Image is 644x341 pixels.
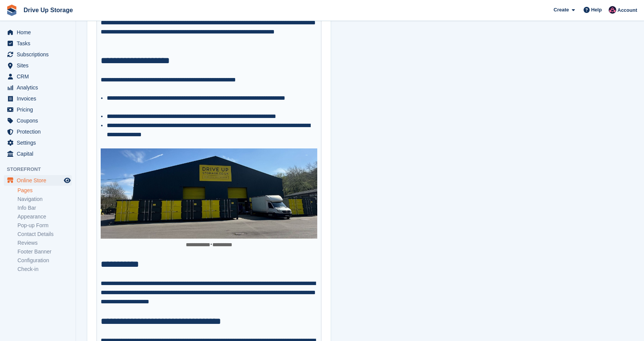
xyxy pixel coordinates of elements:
[6,5,17,16] img: stora-icon-8386f47178a22dfd0bd8f6a31ec36ba5ce8667c1dd55bd0f319d3a0aa187defe.svg
[591,6,602,14] span: Help
[17,175,62,186] span: Online Store
[17,222,72,229] a: Pop-up Form
[4,175,72,186] a: menu
[4,104,72,115] a: menu
[17,115,62,126] span: Coupons
[17,257,72,264] a: Configuration
[17,71,62,82] span: CRM
[609,6,616,14] img: Will Google Ads
[17,266,72,273] a: Check-in
[4,71,72,82] a: menu
[17,239,72,247] a: Reviews
[17,126,62,137] span: Protection
[4,115,72,126] a: menu
[101,148,318,239] img: Stroud.jpg
[17,231,72,238] a: Contact Details
[4,38,72,49] a: menu
[17,38,62,49] span: Tasks
[17,148,62,159] span: Capital
[63,176,72,185] a: Preview store
[17,82,62,93] span: Analytics
[17,93,62,104] span: Invoices
[17,27,62,38] span: Home
[554,6,569,14] span: Create
[17,213,72,220] a: Appearance
[17,204,72,212] a: Info Bar
[17,104,62,115] span: Pricing
[617,6,637,14] span: Account
[4,93,72,104] a: menu
[4,82,72,93] a: menu
[17,49,62,60] span: Subscriptions
[17,248,72,255] a: Footer Banner
[7,166,76,173] span: Storefront
[17,60,62,71] span: Sites
[4,27,72,38] a: menu
[4,148,72,159] a: menu
[17,196,72,203] a: Navigation
[17,137,62,148] span: Settings
[4,137,72,148] a: menu
[4,49,72,60] a: menu
[4,60,72,71] a: menu
[17,187,72,194] a: Pages
[21,4,76,16] a: Drive Up Storage
[4,126,72,137] a: menu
